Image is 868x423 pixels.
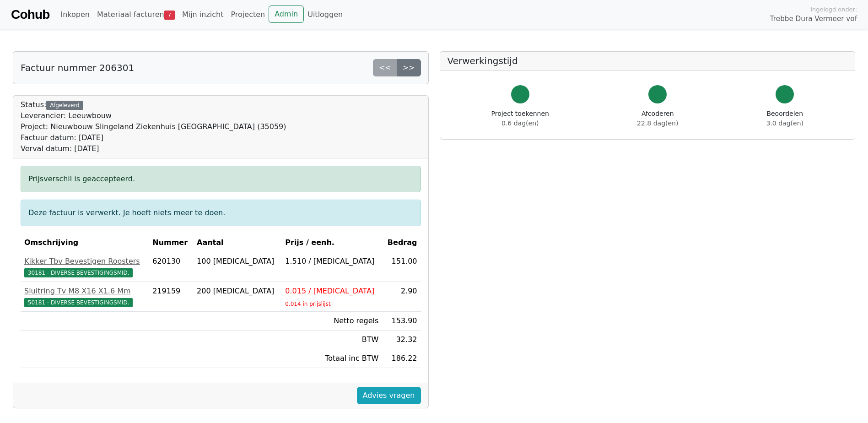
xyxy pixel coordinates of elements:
[285,286,378,297] div: 0.015 / [MEDICAL_DATA]
[21,233,149,252] th: Omschrijving
[285,301,330,307] sub: 0.014 in prijslijst
[24,286,145,308] a: Sluitring Tv M8 X16 X1.6 Mm50181 - DIVERSE BEVESTIGINGSMID.
[491,109,549,128] div: Project toekennen
[24,256,145,267] div: Kikker Tbv Bevestigen Roosters
[227,5,269,24] a: Projecten
[46,101,83,110] div: Afgeleverd
[281,349,382,368] td: Totaal inc BTW
[149,282,193,312] td: 219159
[304,5,346,24] a: Uitloggen
[397,59,421,76] a: >>
[21,166,421,192] div: Prijsverschil is geaccepteerd.
[810,5,857,14] span: Ingelogd onder:
[21,110,286,121] div: Leverancier: Leeuwbouw
[193,233,281,252] th: Aantal
[21,132,286,143] div: Factuur datum: [DATE]
[281,233,382,252] th: Prijs / eenh.
[382,312,421,331] td: 153.90
[149,233,193,252] th: Nummer
[501,119,539,127] span: 0.6 dag(en)
[57,5,93,24] a: Inkopen
[24,268,133,277] span: 30181 - DIVERSE BEVESTIGINGSMID.
[285,256,378,267] div: 1.510 / [MEDICAL_DATA]
[382,282,421,312] td: 2.90
[21,200,421,226] div: Deze factuur is verwerkt. Je hoeft niets meer te doen.
[382,252,421,282] td: 151.00
[766,119,803,127] span: 3.0 dag(en)
[178,5,227,24] a: Mijn inzicht
[93,5,178,24] a: Materiaal facturen7
[197,286,278,297] div: 200 [MEDICAL_DATA]
[281,312,382,331] td: Netto regels
[447,55,848,66] h5: Verwerkingstijd
[21,99,286,154] div: Status:
[637,109,678,128] div: Afcoderen
[21,143,286,154] div: Verval datum: [DATE]
[24,298,133,307] span: 50181 - DIVERSE BEVESTIGINGSMID.
[382,233,421,252] th: Bedrag
[766,109,803,128] div: Beoordelen
[382,349,421,368] td: 186.22
[269,5,304,23] a: Admin
[382,331,421,349] td: 32.32
[164,11,175,20] span: 7
[24,256,145,278] a: Kikker Tbv Bevestigen Roosters30181 - DIVERSE BEVESTIGINGSMID.
[197,256,278,267] div: 100 [MEDICAL_DATA]
[357,387,421,404] a: Advies vragen
[21,62,134,73] h5: Factuur nummer 206301
[637,119,678,127] span: 22.8 dag(en)
[24,286,145,297] div: Sluitring Tv M8 X16 X1.6 Mm
[770,14,857,24] span: Trebbe Dura Vermeer vof
[11,4,49,26] a: Cohub
[281,331,382,349] td: BTW
[149,252,193,282] td: 620130
[21,121,286,132] div: Project: Nieuwbouw Slingeland Ziekenhuis [GEOGRAPHIC_DATA] (35059)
